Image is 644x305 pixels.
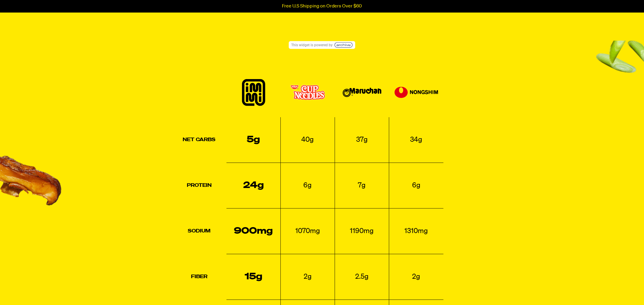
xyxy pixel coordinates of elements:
td: 2g [389,254,443,300]
td: 900mg [226,208,281,254]
th: Protein [172,163,226,208]
img: Maruchan [343,88,381,97]
td: 40g [281,117,335,163]
td: 2g [281,254,335,300]
td: 7g [335,163,389,208]
td: 15g [226,254,281,300]
th: Net Carbs [172,117,226,163]
th: Fiber [172,254,226,300]
td: 1070mg [281,208,335,254]
p: Free U.S Shipping on Orders Over $60 [282,4,362,9]
td: 5g [226,117,281,163]
td: 1310mg [389,208,443,254]
td: 24g [226,163,281,208]
td: 1190mg [335,208,389,254]
img: Nongshim [395,87,438,98]
td: 6g [281,163,335,208]
td: 37g [335,117,389,163]
td: 34g [389,117,443,163]
img: immi [242,79,265,106]
td: 2.5g [335,254,389,300]
th: Sodium [172,208,226,254]
img: Cup Noodles [291,85,325,100]
td: 6g [389,163,443,208]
